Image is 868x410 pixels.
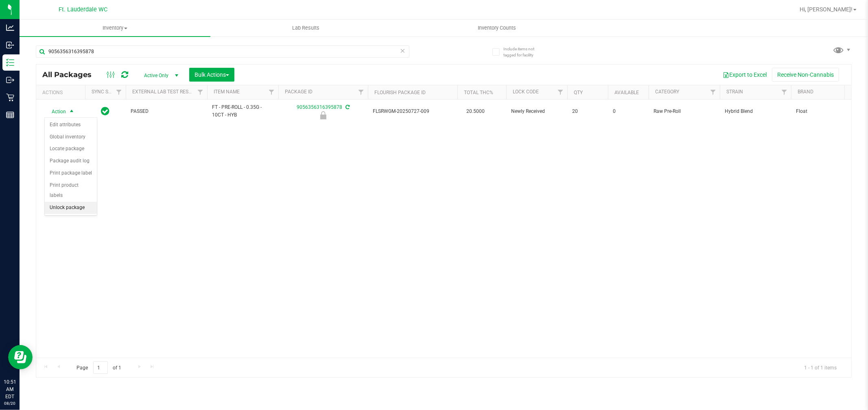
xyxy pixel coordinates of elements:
[92,89,123,95] a: Sync Status
[614,90,639,95] a: Available
[277,111,369,119] div: Newly Received
[45,155,97,167] li: Package audit log
[613,108,644,115] span: 0
[772,68,839,82] button: Receive Non-Cannabis
[354,85,368,99] a: Filter
[401,19,592,37] a: Inventory Counts
[20,24,210,32] span: Inventory
[45,119,97,131] li: Edit attributes
[132,89,196,95] a: External Lab Test Result
[112,85,126,99] a: Filter
[706,85,720,99] a: Filter
[195,71,229,78] span: Bulk Actions
[8,345,33,369] iframe: Resource center
[800,6,853,13] span: Hi, [PERSON_NAME]!
[214,89,240,95] a: Item Name
[36,45,409,58] input: Search Package ID, Item Name, SKU, Lot or Part Number...
[189,68,234,82] button: Bulk Actions
[344,104,350,110] span: Sync from Compliance System
[4,378,16,400] p: 10:51 AM EDT
[513,89,539,95] a: Lock Code
[725,108,786,115] span: Hybrid Blend
[511,108,562,115] span: Newly Received
[45,143,97,155] li: Locate package
[70,361,128,374] span: Page of 1
[265,85,278,99] a: Filter
[503,46,544,58] span: Include items not tagged for facility
[6,111,14,119] inline-svg: Reports
[101,106,110,117] span: In Sync
[778,85,791,99] a: Filter
[131,108,202,115] span: PASSED
[297,104,342,110] a: 9056356316395878
[6,41,14,49] inline-svg: Inbound
[6,24,14,32] inline-svg: Analytics
[285,89,313,95] a: Package ID
[572,108,603,115] span: 20
[554,85,567,99] a: Filter
[44,106,66,117] span: Action
[45,179,97,202] li: Print product labels
[67,106,77,117] span: select
[400,45,406,56] span: Clear
[6,93,14,101] inline-svg: Retail
[655,89,679,95] a: Category
[93,361,108,374] input: 1
[717,68,772,82] button: Export to Excel
[4,400,16,406] p: 08/20
[210,19,401,37] a: Lab Results
[374,90,426,95] a: Flourish Package ID
[726,89,743,95] a: Strain
[45,131,97,143] li: Global inventory
[45,202,97,214] li: Unlock package
[6,58,14,67] inline-svg: Inventory
[42,90,82,95] div: Actions
[42,70,100,79] span: All Packages
[281,24,330,32] span: Lab Results
[464,90,493,95] a: Total THC%
[798,89,813,95] a: Brand
[6,76,14,84] inline-svg: Outbound
[574,90,583,95] a: Qty
[45,167,97,179] li: Print package label
[798,361,843,373] span: 1 - 1 of 1 items
[194,85,207,99] a: Filter
[462,106,489,117] span: 20.5000
[654,108,715,115] span: Raw Pre-Roll
[59,6,107,13] span: Ft. Lauderdale WC
[467,24,527,32] span: Inventory Counts
[212,104,273,119] span: FT - PRE-ROLL - 0.35G - 10CT - HYB
[373,108,453,115] span: FLSRWGM-20250727-009
[20,19,210,37] a: Inventory
[796,108,868,115] span: Float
